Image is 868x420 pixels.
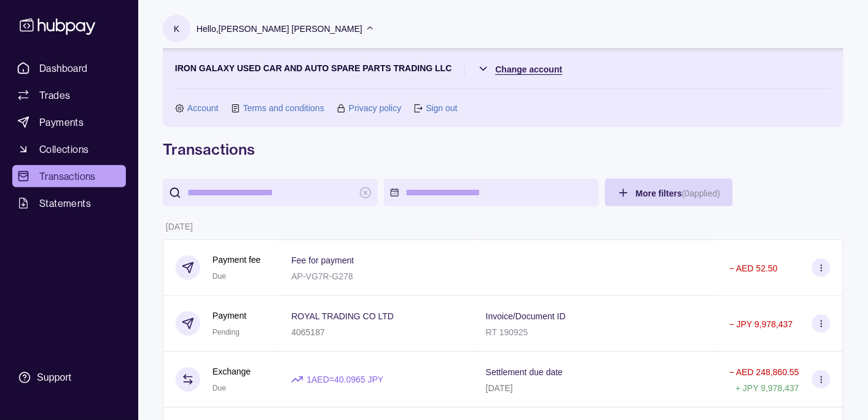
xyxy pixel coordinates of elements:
[496,64,563,74] span: Change account
[243,101,324,115] a: Terms and conditions
[12,84,126,106] a: Trades
[486,327,528,337] p: RT 190925
[213,365,251,378] p: Exchange
[682,189,720,198] p: ( 0 applied)
[729,263,778,273] p: − AED 52.50
[12,111,126,133] a: Payments
[174,22,179,36] p: K
[477,61,563,76] button: Change account
[39,61,88,76] span: Dashboard
[163,139,843,159] h1: Transactions
[605,179,733,206] button: More filters(0applied)
[486,383,513,393] p: [DATE]
[187,101,219,115] a: Account
[39,115,84,130] span: Payments
[349,101,402,115] a: Privacy policy
[166,222,193,231] p: [DATE]
[213,253,261,266] p: Payment fee
[39,169,96,184] span: Transactions
[213,328,240,336] span: Pending
[12,365,126,391] a: Support
[213,272,226,281] span: Due
[213,309,246,322] p: Payment
[291,327,325,337] p: 4065187
[12,138,126,160] a: Collections
[39,88,70,103] span: Trades
[729,319,793,329] p: − JPY 9,978,437
[37,371,71,384] div: Support
[39,142,88,157] span: Collections
[736,383,800,393] p: + JPY 9,978,437
[291,311,394,321] p: ROYAL TRADING CO LTD
[39,196,91,211] span: Statements
[197,22,362,36] p: Hello, [PERSON_NAME] [PERSON_NAME]
[213,384,226,392] span: Due
[291,271,353,281] p: AP-VG7R-G278
[307,373,383,386] p: 1 AED = 40.0965 JPY
[729,367,799,377] p: − AED 248,860.55
[486,367,563,377] p: Settlement due date
[486,311,566,321] p: Invoice/Document ID
[291,255,354,265] p: Fee for payment
[636,189,721,198] span: More filters
[12,192,126,214] a: Statements
[12,165,126,187] a: Transactions
[426,101,457,115] a: Sign out
[187,179,353,206] input: search
[12,57,126,79] a: Dashboard
[175,61,452,76] p: IRON GALAXY USED CAR AND AUTO SPARE PARTS TRADING LLC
